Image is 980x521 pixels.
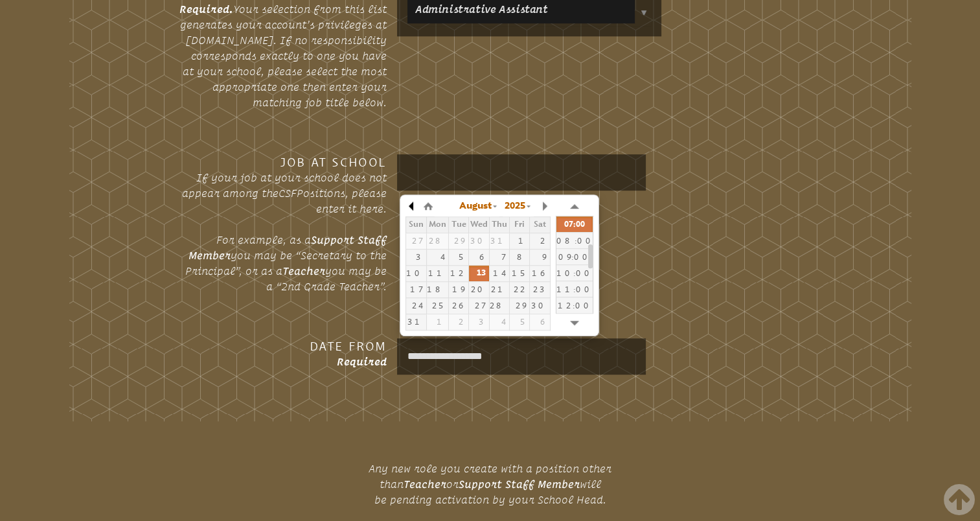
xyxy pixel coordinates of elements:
[556,281,593,297] div: 11:00
[459,478,580,490] strong: Support Staff Member
[530,269,549,278] div: 16
[556,264,593,281] div: 10:00
[449,269,468,278] div: 12
[427,301,448,310] div: 25
[404,478,446,490] strong: Teacher
[406,269,426,278] div: 10
[179,154,387,170] h3: Job at School
[505,202,525,211] span: 2025
[449,237,468,246] div: 29
[556,216,593,232] div: 07:00
[510,216,530,233] th: Fri
[406,285,426,294] div: 17
[449,285,468,294] div: 19
[556,232,593,248] div: 08:00
[530,216,550,233] th: Sat
[406,237,426,246] div: 27
[448,216,468,233] th: Tue
[490,269,510,278] div: 14
[449,301,468,310] div: 26
[556,248,593,264] div: 09:00
[459,202,492,211] span: August
[510,285,529,294] div: 22
[179,170,387,294] p: If your job at your school does not appear among the Positions, please enter it here. For example...
[406,301,426,310] div: 24
[469,301,488,310] div: 27
[449,253,468,262] div: 5
[469,216,489,233] th: Wed
[179,3,233,15] span: Required.
[469,237,488,246] div: 30
[282,265,325,277] strong: Teacher
[490,301,510,310] div: 28
[179,1,387,110] p: Your selection from this list generates your account’s privileges at [DOMAIN_NAME]. If no respons...
[337,356,387,367] span: Required
[427,285,448,294] div: 18
[427,269,448,278] div: 11
[469,269,488,278] div: 13
[279,187,297,199] span: CSF
[556,313,593,329] div: 13:00
[530,301,549,310] div: 30
[510,318,529,327] div: 5
[556,297,593,313] div: 12:00
[489,216,510,233] th: Thu
[469,285,488,294] div: 20
[510,237,529,246] div: 1
[179,338,387,354] h3: Date From
[490,237,510,246] div: 31
[426,216,448,233] th: Mon
[510,269,529,278] div: 15
[469,318,488,327] div: 3
[469,253,488,262] div: 6
[530,285,549,294] div: 23
[406,318,426,327] div: 31
[427,253,448,262] div: 4
[427,318,448,327] div: 1
[530,237,549,246] div: 2
[490,285,510,294] div: 21
[188,234,387,261] strong: Support Staff Member
[405,216,426,233] th: Sun
[339,456,641,513] p: Any new role you create with a position other than or will be pending activation by your School H...
[530,253,549,262] div: 9
[449,318,468,327] div: 2
[510,253,529,262] div: 8
[406,253,426,262] div: 3
[427,237,448,246] div: 28
[490,318,510,327] div: 4
[530,318,549,327] div: 6
[490,253,510,262] div: 7
[510,301,529,310] div: 29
